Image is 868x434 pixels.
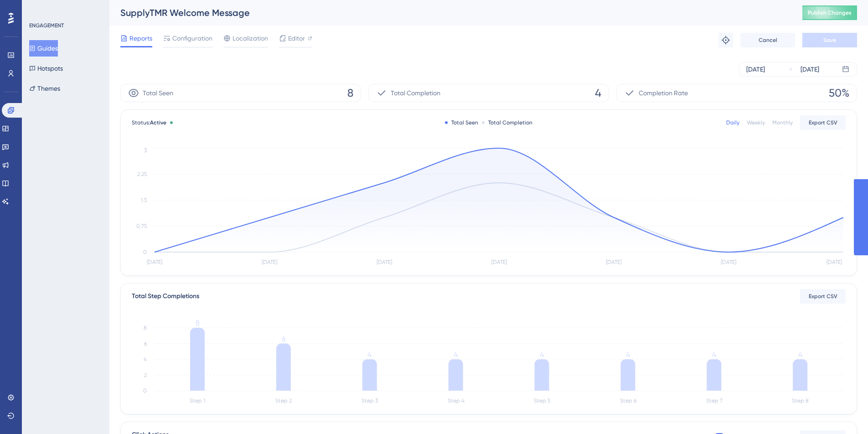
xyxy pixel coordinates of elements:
tspan: [DATE] [147,259,162,265]
tspan: [DATE] [606,259,621,265]
span: Total Completion [391,88,440,98]
span: Publish Changes [808,9,852,16]
span: Editor [288,33,305,44]
button: Save [802,33,857,47]
tspan: 4 [712,350,716,359]
tspan: 0 [143,387,147,394]
span: 50% [829,86,849,100]
button: Guides [29,40,58,57]
tspan: [DATE] [491,259,507,265]
tspan: 3 [144,147,147,154]
tspan: Step 7 [706,398,723,404]
tspan: [DATE] [377,259,392,265]
span: Save [823,36,836,44]
span: Status: [132,119,166,126]
tspan: 6 [282,335,285,343]
button: Export CSV [800,115,846,130]
tspan: 2.25 [137,171,147,177]
div: Monthly [772,119,793,126]
tspan: 8 [196,319,200,327]
span: 8 [347,86,353,100]
span: Configuration [172,33,212,44]
tspan: 1.5 [141,197,147,203]
button: Export CSV [800,289,846,304]
tspan: 2 [144,372,147,378]
span: Total Seen [143,88,173,98]
div: Weekly [747,119,765,126]
span: 4 [595,86,601,100]
tspan: Step 5 [534,398,550,404]
span: Completion Rate [639,88,688,98]
tspan: 4 [144,356,147,362]
span: Export CSV [809,293,837,300]
button: Themes [29,80,60,97]
tspan: 4 [454,350,458,359]
div: [DATE] [746,64,765,75]
tspan: Step 6 [620,398,636,404]
div: Total Completion [482,119,532,126]
tspan: 8 [144,325,147,331]
span: Export CSV [809,119,837,126]
div: SupplyTMR Welcome Message [120,6,780,19]
span: Reports [129,33,152,44]
span: Localization [232,33,268,44]
tspan: 4 [540,350,544,359]
button: Hotspots [29,60,63,77]
div: Total Step Completions [132,291,199,302]
tspan: 0.75 [136,223,147,229]
span: Active [150,119,166,126]
tspan: 4 [798,350,802,359]
div: [DATE] [801,64,819,75]
iframe: UserGuiding AI Assistant Launcher [830,398,857,425]
tspan: [DATE] [721,259,736,265]
tspan: 4 [626,350,630,359]
tspan: Step 4 [448,398,465,404]
tspan: Step 8 [792,398,809,404]
div: ENGAGEMENT [29,22,64,29]
tspan: [DATE] [827,259,842,265]
button: Publish Changes [802,5,857,20]
tspan: Step 3 [362,398,378,404]
button: Cancel [740,33,795,47]
tspan: Step 1 [190,398,205,404]
tspan: 0 [143,249,147,255]
tspan: [DATE] [262,259,277,265]
span: Cancel [759,36,777,44]
tspan: 6 [144,341,147,347]
tspan: 4 [367,350,372,359]
div: Daily [726,119,739,126]
tspan: Step 2 [275,398,292,404]
div: Total Seen [445,119,478,126]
